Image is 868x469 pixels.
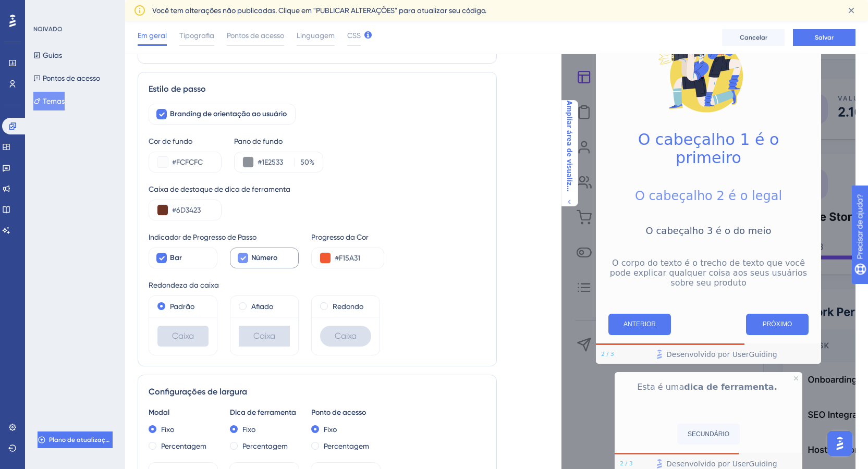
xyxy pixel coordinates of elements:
[794,376,798,380] div: Fechar visualização
[824,428,855,459] iframe: Iniciador do Assistente de IA do UserGuiding
[242,442,288,450] font: Percentagem
[161,425,174,434] font: Fixo
[335,331,357,341] font: Caixa
[566,101,573,202] font: Ampliar área de visualização
[635,189,782,203] font: O cabeçalho 2 é o legal
[601,351,614,357] font: 2 / 3
[38,431,113,448] button: Plano de atualização
[33,92,65,110] button: Temas
[324,425,337,434] font: Fixo
[311,408,366,417] font: Ponto de acesso
[179,31,214,40] font: Tipografia
[677,424,740,445] button: SECUNDÁRIO
[253,331,275,341] font: Caixa
[298,156,309,168] input: %
[666,460,777,468] font: Desenvolvido por UserGuiding
[620,460,633,468] div: Passo 2 de 3
[324,442,369,450] font: Percentagem
[149,387,247,397] font: Configurações de largura
[610,258,810,288] font: O corpo do texto é o trecho de texto que você pode explicar qualquer coisa aos seus usuários sobr...
[149,233,256,241] font: Indicador de Progresso de Passo
[746,314,809,335] button: Próximo
[149,137,192,145] font: Cor de fundo
[170,302,194,311] font: Padrão
[601,350,614,359] div: Passo 2 de 3
[740,34,767,41] font: Cancelar
[149,408,169,417] font: Modal
[25,5,90,13] font: Precisar de ajuda?
[172,331,194,341] font: Caixa
[638,130,784,167] font: O cabeçalho 1 é o primeiro
[297,31,335,40] font: Linguagem
[149,84,206,94] font: Estilo de passo
[230,408,296,417] font: Dica de ferramenta
[33,26,63,33] font: NOIVADO
[561,101,578,206] button: Ampliar área de visualização
[43,51,62,59] font: Guias
[763,320,792,328] font: PRÓXIMO
[43,97,65,105] font: Temas
[333,302,363,311] font: Redondo
[722,29,785,46] button: Cancelar
[309,158,314,166] font: %
[793,29,855,46] button: Salvar
[227,31,284,40] font: Pontos de acesso
[596,345,821,364] div: Rodapé
[624,320,656,328] font: ANTERIOR
[646,225,772,236] font: O cabeçalho 3 é o do meio
[234,137,283,145] font: Pano de fundo
[311,233,369,241] font: Progresso da Cor
[170,253,182,262] font: Bar
[347,31,361,40] font: CSS
[688,430,729,438] font: SECUNDÁRIO
[620,460,633,467] font: 2 / 3
[152,6,486,15] font: Você tem alterações não publicadas. Clique em "PUBLICAR ALTERAÇÕES" para atualizar seu código.
[170,109,287,118] font: Branding de orientação ao usuário
[684,382,777,392] font: dica de ferramenta.
[161,442,206,450] font: Percentagem
[251,302,273,311] font: Afiado
[43,74,100,82] font: Pontos de acesso
[138,31,167,40] font: Em geral
[149,185,290,193] font: Caixa de destaque de dica de ferramenta
[666,350,777,359] font: Desenvolvido por UserGuiding
[242,425,255,434] font: Fixo
[637,382,684,392] font: Esta é uma
[49,436,113,443] font: Plano de atualização
[251,253,277,262] font: Número
[608,314,671,335] button: Anterior
[815,34,834,41] font: Salvar
[33,46,62,65] button: Guias
[33,69,100,88] button: Pontos de acesso
[656,18,761,122] img: Mídia Modal
[149,281,219,289] font: Redondeza da caixa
